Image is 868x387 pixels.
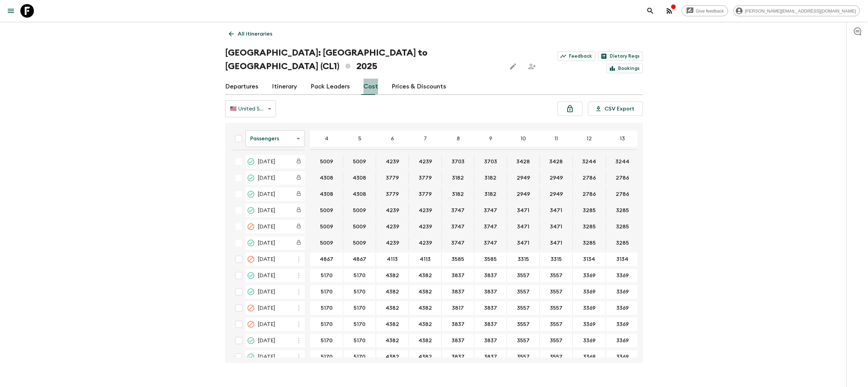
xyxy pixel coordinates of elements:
button: 3369 [575,301,604,315]
button: 5170 [313,350,341,364]
span: Give feedback [692,8,728,14]
svg: On Request [247,288,255,296]
button: 3315 [542,252,570,266]
button: menu [4,4,18,18]
div: 08 Feb 2025; 5 [343,187,376,201]
button: CSV Export [588,102,643,116]
div: 27 Sep 2025; 8 [442,269,474,282]
div: 27 Sep 2025; 12 [573,269,606,282]
button: 3428 [541,155,571,168]
button: 3369 [608,318,637,331]
button: 4382 [410,334,440,347]
div: 25 Oct 2025; 4 [310,301,343,315]
div: 27 Sep 2025; 11 [540,269,573,282]
button: 5170 [313,334,341,347]
div: 20 Sep 2025; 13 [606,252,639,266]
div: 19 Apr 2025; 5 [343,236,376,250]
div: 04 Jan 2025; 7 [409,155,442,168]
button: 3817 [444,301,472,315]
button: 5170 [346,334,374,347]
div: 11 Oct 2025; 9 [474,285,507,299]
button: 2949 [541,187,571,201]
div: 08 Feb 2025; 7 [409,187,442,201]
h1: [GEOGRAPHIC_DATA]: [GEOGRAPHIC_DATA] to [GEOGRAPHIC_DATA] (CL1) 2025 [225,46,501,73]
button: 3471 [509,236,537,250]
button: 4382 [410,318,440,331]
span: [DATE] [258,239,275,247]
button: 3837 [476,350,505,364]
svg: Completed [247,158,255,166]
button: 3557 [542,301,571,315]
button: 3837 [443,285,473,299]
svg: Completed [247,190,255,198]
button: 4239 [411,155,440,168]
button: 3471 [542,204,570,217]
button: 3471 [509,220,537,233]
button: 5009 [345,155,374,168]
div: Costs are fixed. The departure date (08 Feb 2025) has passed [293,188,305,200]
div: 11 Oct 2025; 4 [310,285,343,299]
div: 04 Jan 2025; 10 [507,155,540,168]
button: 3134 [608,252,636,266]
button: 2786 [574,171,604,185]
button: 4308 [344,187,374,201]
div: 08 Feb 2025; 11 [540,187,573,201]
div: 25 Oct 2025; 10 [507,301,540,315]
svg: Completed [247,206,255,215]
button: 3557 [542,318,571,331]
span: [DATE] [258,158,275,166]
a: Feedback [557,52,595,61]
div: 01 Nov 2025; 8 [442,318,474,331]
div: 11 Oct 2025; 7 [409,285,442,299]
button: 3703 [476,155,505,168]
button: 3585 [476,252,505,266]
button: 3557 [509,301,538,315]
div: 08 Feb 2025; 12 [573,187,606,201]
div: 29 Mar 2025; 9 [474,220,507,233]
svg: Cancelled [247,255,255,263]
a: Pack Leaders [311,79,350,95]
div: 20 Sep 2025; 9 [474,252,507,266]
button: search adventures [644,4,657,18]
button: 3747 [476,236,505,250]
svg: On Request [247,271,255,280]
a: All itineraries [225,27,276,41]
button: 3779 [411,187,440,201]
svg: Cancelled [247,223,255,231]
div: 29 Mar 2025; 6 [376,220,409,233]
a: Bookings [607,64,643,73]
button: 5009 [345,204,374,217]
div: Costs are fixed. The departure date (04 Jan 2025) has passed [293,156,305,168]
button: 3779 [378,187,407,201]
button: 4239 [411,236,440,250]
div: 11 Oct 2025; 5 [343,285,376,299]
span: [DATE] [258,255,275,263]
div: 27 Sep 2025; 6 [376,269,409,282]
div: 20 Sep 2025; 4 [310,252,343,266]
div: 15 Mar 2025; 10 [507,204,540,217]
button: 5170 [313,318,341,331]
div: 15 Mar 2025; 5 [343,204,376,217]
div: 25 Oct 2025; 7 [409,301,442,315]
svg: Completed [247,174,255,182]
button: 5170 [346,318,374,331]
div: 27 Sep 2025; 7 [409,269,442,282]
button: 3837 [476,285,505,299]
div: 15 Mar 2025; 9 [474,204,507,217]
button: 4239 [378,204,407,217]
button: 3285 [575,220,604,233]
button: 3285 [575,236,604,250]
button: 5170 [346,285,374,299]
button: 4239 [411,204,440,217]
button: 3747 [443,236,473,250]
a: Cost [363,79,378,95]
div: 20 Sep 2025; 7 [409,252,442,266]
button: 5009 [312,220,341,233]
svg: Cancelled [247,304,255,312]
div: 11 Oct 2025; 11 [540,285,573,299]
a: Prices & Discounts [392,79,446,95]
div: Costs are fixed. The departure date (15 Mar 2025) has passed [293,204,305,217]
div: 04 Jan 2025; 11 [540,155,573,168]
button: Unlock costs [557,102,583,116]
div: Costs are fixed. The departure date (19 Apr 2025) has passed [293,237,305,249]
